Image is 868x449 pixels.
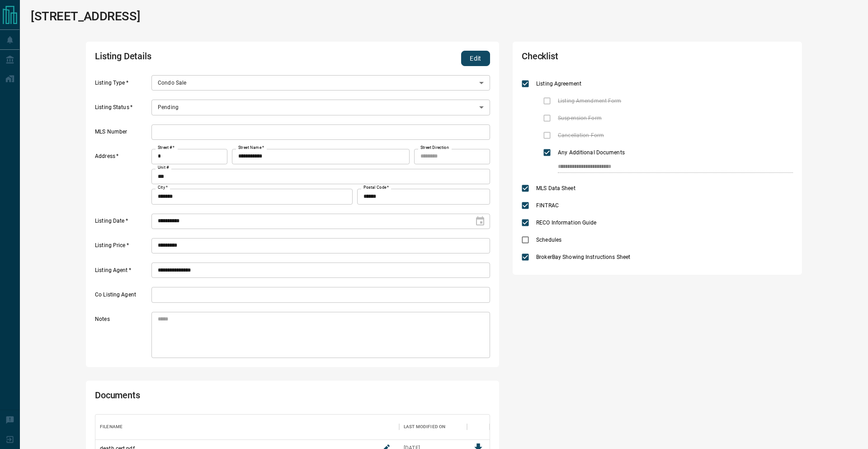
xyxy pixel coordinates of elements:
span: MLS Data Sheet [534,184,578,192]
label: Address [95,153,149,204]
label: Unit # [158,165,169,171]
span: Cancellation Form [556,131,606,139]
div: Filename [95,414,399,439]
label: Street Direction [420,145,449,151]
label: Listing Date [95,217,149,229]
label: Listing Agent [95,267,149,278]
span: Any Additional Documents [556,148,627,157]
label: MLS Number [95,128,149,140]
label: Listing Status [95,104,149,115]
span: FINTRAC [534,201,561,210]
span: RECO Information Guide [534,219,599,227]
span: Suspension Form [556,114,604,122]
div: Last Modified On [399,414,467,439]
h2: Listing Details [95,51,332,66]
span: Schedules [534,236,564,244]
button: Edit [461,51,490,66]
label: Listing Type [95,79,149,91]
div: Condo Sale [151,75,490,91]
label: Co Listing Agent [95,291,149,303]
span: Listing Amendment Form [556,97,623,105]
label: Postal Code [363,185,389,191]
input: checklist input [558,161,774,173]
label: Notes [95,315,149,358]
h2: Documents [95,390,332,405]
span: BrokerBay Showing Instructions Sheet [534,253,632,261]
div: Last Modified On [404,414,445,439]
label: Street # [158,145,175,151]
h1: [STREET_ADDRESS] [31,9,140,24]
h2: Checklist [522,51,684,66]
div: Pending [151,100,490,115]
div: Filename [100,414,123,439]
label: Listing Price [95,242,149,253]
label: City [158,185,168,191]
label: Street Name [238,145,264,151]
span: Listing Agreement [534,80,584,88]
